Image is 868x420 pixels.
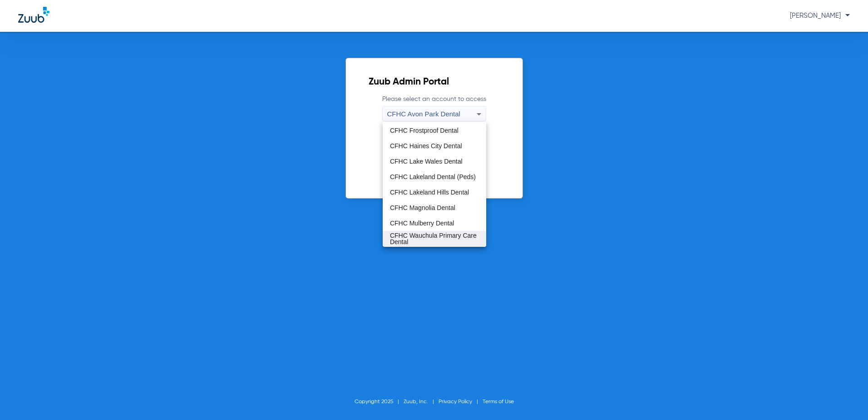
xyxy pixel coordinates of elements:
span: CFHC Lakeland Hills Dental [390,189,469,195]
span: CFHC Frostproof Dental [390,127,459,134]
iframe: Chat Widget [823,376,868,420]
span: CFHC Wauchula Primary Care Dental [390,232,479,245]
span: CFHC Magnolia Dental [390,205,455,211]
span: CFHC Lakeland Dental (Peds) [390,174,476,180]
span: CFHC Mulberry Dental [390,220,454,226]
span: CFHC Haines City Dental [390,143,462,149]
span: CFHC Lake Wales Dental [390,158,463,165]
